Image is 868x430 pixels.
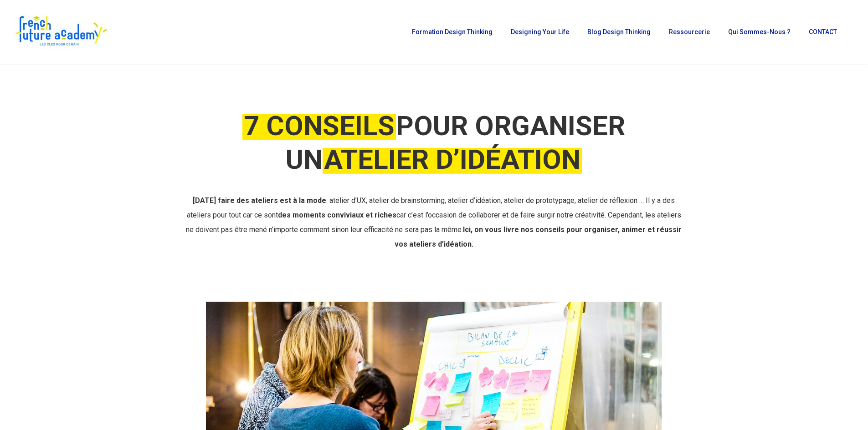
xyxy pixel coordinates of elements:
a: Formation Design Thinking [407,29,497,35]
span: Ressourcerie [669,28,710,35]
span: CONTACT [809,28,837,35]
span: Blog Design Thinking [587,28,651,35]
a: Designing Your Life [506,29,574,35]
strong: des moments conviviaux et riches [278,211,396,219]
em: ATELIER D’IDÉATION [323,143,582,176]
a: Blog Design Thinking [583,29,655,35]
strong: [DATE] faire des ateliers est à la mode [193,196,326,205]
a: CONTACT [804,29,842,35]
strong: Ici, on vous livre nos conseils pour organiser, animer et réussir vos ateliers d’idéation. [395,225,682,248]
span: Designing Your Life [511,28,569,35]
em: 7 CONSEILS [242,110,396,142]
a: Ressourcerie [664,29,714,35]
span: Qui sommes-nous ? [728,28,791,35]
a: Qui sommes-nous ? [724,29,795,35]
span: Formation Design Thinking [412,28,493,35]
span: : atelier d’UX, atelier de brainstorming, atelier d’idéation, atelier de prototypage, atelier de ... [186,196,682,248]
img: French Future Academy [13,14,109,50]
strong: POUR ORGANISER UN [242,110,625,176]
